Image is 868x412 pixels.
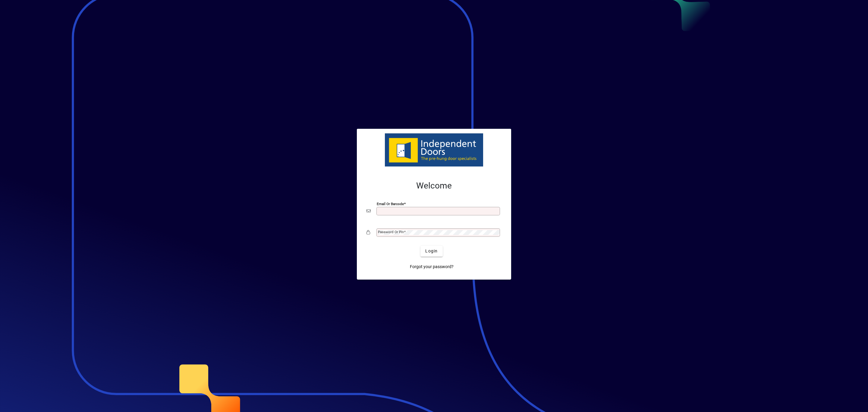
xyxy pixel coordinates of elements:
[410,264,454,270] span: Forgot your password?
[420,246,442,257] button: Login
[425,248,438,254] span: Login
[366,181,502,191] h2: Welcome
[378,230,404,234] mat-label: Password or Pin
[377,201,404,206] mat-label: Email or Barcode
[407,261,456,272] a: Forgot your password?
